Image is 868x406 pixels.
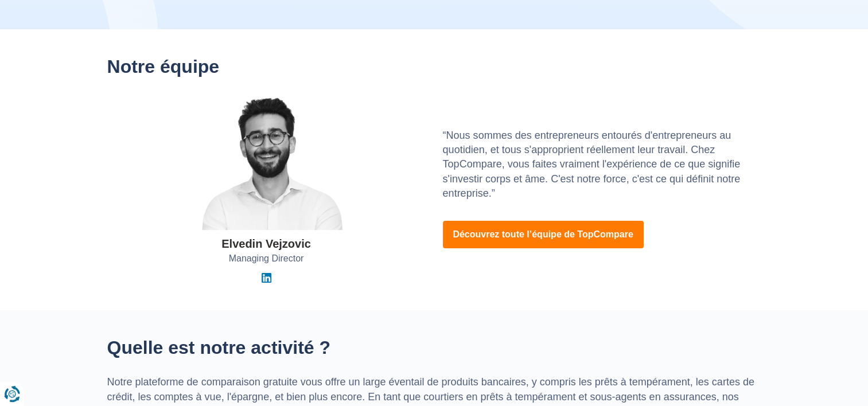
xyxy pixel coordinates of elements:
[262,273,271,283] img: Linkedin Elvedin Vejzovic
[221,236,311,252] div: Elvedin Vejzovic
[174,94,358,230] img: Elvedin Vejzovic
[107,338,761,358] h2: Quelle est notre activité ?
[443,221,644,248] a: Découvrez toute l’équipe de TopCompare
[443,128,761,201] p: “Nous sommes des entrepreneurs entourés d'entrepreneurs au quotidien, et tous s'approprient réell...
[107,57,761,77] h2: Notre équipe
[229,252,304,266] span: Managing Director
